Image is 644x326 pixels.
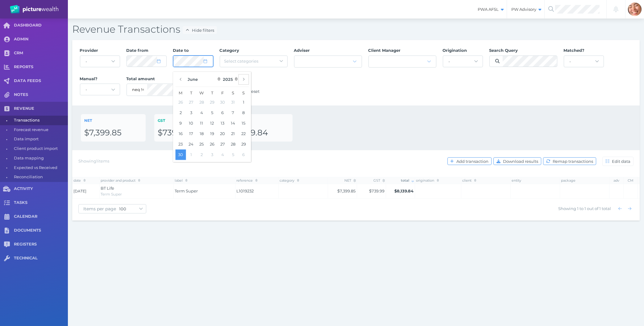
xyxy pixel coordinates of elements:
span: Hide filters [190,28,217,33]
button: 9 [175,118,186,128]
span: Showing 1 items [78,159,109,163]
button: Show next page [626,205,634,213]
img: PW [10,5,58,14]
button: 22 [238,128,249,139]
span: REPORTS [14,64,68,70]
span: Provider [80,48,98,53]
span: TASKS [14,200,68,205]
button: 26 [175,97,186,107]
span: S [238,89,249,97]
button: 21 [228,128,238,139]
span: GST [158,118,165,123]
button: 4 [196,107,207,118]
button: 28 [228,139,238,149]
button: 1 [238,97,249,107]
span: client [463,178,476,183]
span: GST [373,178,385,183]
span: $8,139.84 [395,188,414,193]
button: 15 [238,118,249,128]
span: Origination [443,48,467,53]
span: T [186,89,196,97]
span: DOCUMENTS [14,228,68,233]
td: L1019232 [235,184,279,199]
span: Data import [14,134,66,144]
span: F [217,89,228,97]
button: 23 [175,139,186,149]
span: Showing 1 to 1 out of 1 total [558,206,611,211]
span: BT Life [101,186,114,191]
span: Date to [173,48,189,53]
span: CRM [14,51,68,56]
button: 17 [186,128,196,139]
button: 11 [196,118,207,128]
th: CM [624,177,638,184]
button: 30 [217,97,228,107]
img: Sabrina Mena [628,2,642,16]
span: T [207,89,217,97]
button: 18 [196,128,207,139]
button: 2 [196,149,207,160]
span: origination [416,178,439,183]
button: 29 [238,139,249,149]
th: package [560,177,609,184]
button: 7 [228,107,238,118]
button: 3 [186,107,196,118]
td: [DATE] [73,184,100,199]
button: 27 [217,139,228,149]
button: 28 [196,97,207,107]
span: date [74,178,86,183]
span: TECHNICAL [14,256,68,261]
span: Remap transactions [551,159,596,164]
button: 2 [175,107,186,118]
button: 12 [207,118,217,128]
select: eq = equals; neq = not equals; lt = less than; gt = greater than [132,84,144,96]
span: DATA FEEDS [14,78,68,84]
span: PW Advisory [507,7,544,12]
button: 1 [186,149,196,160]
span: Term Super [175,188,198,193]
span: M [175,89,186,97]
button: 5 [207,107,217,118]
button: 16 [175,128,186,139]
span: Transactions [14,116,66,125]
span: CALENDAR [14,214,68,219]
button: Download results [493,157,541,165]
span: L1019232 [237,188,277,194]
button: Edit data [602,157,634,166]
button: 26 [207,139,217,149]
button: 8 [238,107,249,118]
button: 14 [228,118,238,128]
button: 13 [217,118,228,128]
span: Category [220,48,239,53]
span: Reset [247,89,262,94]
span: Adviser [294,48,310,53]
button: 20 [217,128,228,139]
span: REGISTERS [14,242,68,247]
button: Remap transactions [543,157,596,165]
div: $7,399.85 [84,128,142,138]
button: 29 [207,97,217,107]
span: Date from [127,48,149,53]
span: $7,399.85 [338,188,356,193]
span: Forecast revenue [14,125,66,135]
button: Add transaction [447,157,492,165]
div: $739.99 [158,128,216,138]
button: 6 [217,107,228,118]
span: Matched? [564,48,585,53]
span: category [280,178,299,183]
span: Add transaction [455,159,491,164]
button: 24 [186,139,196,149]
span: S [228,89,238,97]
button: 4 [217,149,228,160]
button: 30 [175,149,186,160]
button: 10 [186,118,196,128]
span: PWA AFSL [473,7,507,12]
button: Hide filters [183,26,217,34]
span: Total amount [127,76,155,81]
button: Show previous page [616,205,624,213]
span: Download results [502,159,541,164]
button: 25 [196,139,207,149]
span: REVENUE [14,106,68,111]
th: entity [511,177,560,184]
span: provider and product [101,178,140,183]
